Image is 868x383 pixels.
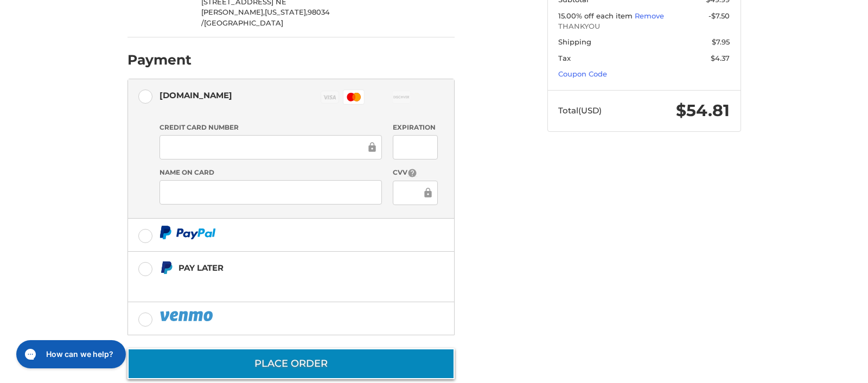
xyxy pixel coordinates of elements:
[711,54,730,62] span: $4.37
[558,11,635,20] span: 15.00% off each item
[635,11,664,20] a: Remove
[393,168,438,178] label: CVV
[127,52,192,68] h2: Payment
[127,348,455,379] button: Place Order
[201,8,330,27] span: 98034 /
[159,280,386,289] iframe: PayPal Message 1
[558,54,571,62] span: Tax
[159,168,382,177] label: Name on Card
[265,8,308,16] span: [US_STATE],
[558,21,730,32] span: THANKYOU
[558,69,607,78] a: Coupon Code
[778,354,868,383] iframe: Google Customer Reviews
[393,123,438,132] label: Expiration
[204,18,283,27] span: [GEOGRAPHIC_DATA]
[159,226,216,239] img: PayPal icon
[178,259,386,277] div: Pay Later
[11,336,130,372] iframe: Gorgias live chat messenger
[159,309,215,323] img: PayPal icon
[159,123,382,132] label: Credit Card Number
[558,105,602,116] span: Total (USD)
[159,86,232,104] div: [DOMAIN_NAME]
[159,261,173,275] img: Pay Later icon
[712,37,730,46] span: $7.95
[676,100,730,120] span: $54.81
[201,8,265,16] span: [PERSON_NAME],
[558,37,591,46] span: Shipping
[709,11,730,20] span: -$7.50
